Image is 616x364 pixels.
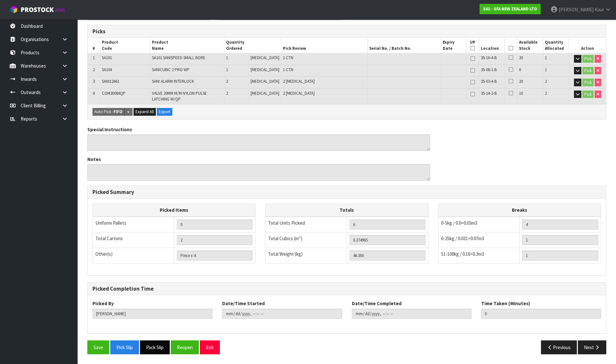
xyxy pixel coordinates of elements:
span: 3 [93,79,95,84]
button: Next [578,340,606,354]
th: Pick Review [281,38,368,53]
h3: Picked Completion Time [92,286,601,292]
span: 51-100kg / 0.16>0.3m3 [441,251,484,257]
td: Total Cubics (m³) [265,232,347,248]
th: Product Name [150,38,224,53]
strong: S01 - SFA NEW ZEALAND LTD [483,6,537,12]
span: 20 [519,55,523,60]
button: Pick [582,67,594,75]
span: 4 [93,91,95,96]
th: Location [479,38,505,53]
td: Other(s) [93,248,174,263]
span: 1 [226,55,228,60]
span: 35-08-1-B [481,67,497,72]
span: 1 CTN [283,55,293,60]
span: 0 [519,67,521,72]
span: 1 [545,55,547,60]
span: 2 [MEDICAL_DATA] [283,79,315,84]
label: Picked By [92,300,114,307]
span: Expand All [135,109,154,114]
h3: Picks [92,28,342,35]
span: SANI12661 [102,79,119,84]
span: 35-03-4-B [481,79,497,84]
span: 1 [226,67,228,72]
button: Reopen [171,340,199,354]
span: Kaur [595,6,604,13]
th: Breaks [438,204,601,217]
label: Time Taken (Minutes) [481,300,530,307]
span: 2 [545,79,547,84]
input: Time Taken [481,309,601,319]
span: SA101 [102,55,112,60]
button: Pick [582,55,594,63]
label: Date/Time Completed [352,300,402,307]
button: Pick Slip [110,340,139,354]
button: Pick [582,91,594,98]
label: Notes [87,156,101,163]
span: 20 [519,79,523,84]
span: 1 [93,55,95,60]
td: Total Weight (kg) [265,248,347,263]
span: 2 [226,91,228,96]
span: ProStock [21,5,54,14]
input: OUTERS TOTAL = CTN [177,235,253,245]
input: UNIFORM P LINES [177,219,253,230]
small: WMS [55,7,65,13]
button: Expand All [134,108,156,116]
span: 35-14-2-B [481,91,497,96]
span: [PERSON_NAME] [559,6,594,13]
label: Date/Time Started [222,300,265,307]
a: S01 - SFA NEW ZEALAND LTD [480,4,541,14]
span: SANI ALARM INTERLOCK [152,79,194,84]
button: Pack Slip [140,340,170,354]
span: [MEDICAL_DATA] [251,79,279,84]
span: 1 [545,67,547,72]
span: 2 [545,91,547,96]
h3: Picked Summary [92,189,601,195]
button: Auto Pick -FIFO [92,108,124,116]
span: 2 [226,79,228,84]
th: Available Stock [517,38,543,53]
th: UP [466,38,479,53]
span: 35-16-4-B [481,55,497,60]
button: Previous [541,340,577,354]
span: SA104 [102,67,112,72]
button: Pick [582,79,594,86]
strong: FIFO [113,109,123,114]
th: Quantity Allocated [543,38,568,53]
span: SANICUBIC 2 PRO WP [152,67,189,72]
span: VALVE 20MM M/M NYLON PULSE LATCHING W/QP [152,91,207,102]
th: Action [569,38,606,53]
span: [MEDICAL_DATA] [251,91,279,96]
span: 1 CTN [283,67,293,72]
span: 6-25kg / 0.031>0.07m3 [441,235,484,241]
td: Total Units Picked [265,217,347,232]
img: cube-alt.png [10,5,18,14]
label: Special Instructions [87,126,132,133]
th: Expiry Date [441,38,466,53]
button: Exit [200,340,220,354]
span: SA101 SANISPEED SMALL BORE [152,55,205,60]
span: 10 [519,91,523,96]
td: Total Cartons [93,232,174,248]
span: 2 [93,67,95,72]
th: Product Code [100,38,150,53]
button: Save [87,340,109,354]
span: 2 [MEDICAL_DATA] [283,91,315,96]
th: Serial No. / Batch No. [368,38,441,53]
th: Picked Items [93,204,255,217]
span: [MEDICAL_DATA] [251,55,279,60]
span: COM30084QP [102,91,125,96]
td: Uniform Pallets [93,217,174,232]
button: Export [157,108,172,116]
th: # [88,38,100,53]
span: 0-5kg / 0.0>0.03m3 [441,220,477,226]
input: Picked By [92,309,212,319]
span: [MEDICAL_DATA] [251,67,279,72]
th: Totals [265,204,428,217]
th: Quantity Ordered [224,38,281,53]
